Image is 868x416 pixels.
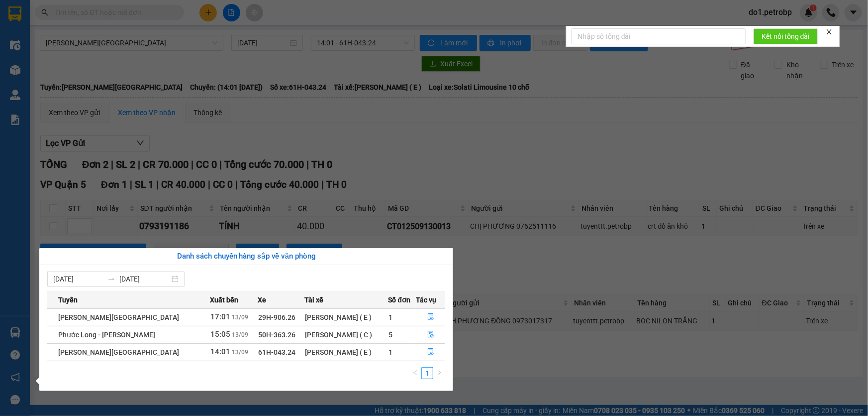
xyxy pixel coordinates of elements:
span: Phước Long - [PERSON_NAME] [58,331,155,339]
span: Kết nối tổng đài [762,31,810,42]
span: 17:01 [210,312,230,321]
span: file-done [427,331,434,339]
span: 15:05 [210,330,230,339]
span: Số đơn [388,294,410,305]
div: Danh sách chuyến hàng sắp về văn phòng [47,251,445,263]
span: 1 [388,348,392,356]
span: 14:01 [210,347,230,356]
span: swap-right [107,275,115,283]
span: 5 [388,331,392,339]
input: Nhập số tổng đài [572,28,746,44]
a: 1 [422,368,433,379]
span: Xuất bến [210,294,238,305]
button: Kết nối tổng đài [754,28,818,44]
span: file-done [427,313,434,321]
div: [PERSON_NAME] ( E ) [305,347,387,358]
div: [PERSON_NAME] ( C ) [305,329,387,340]
span: [PERSON_NAME][GEOGRAPHIC_DATA] [58,348,179,356]
button: file-done [416,327,445,343]
span: 61H-043.24 [258,348,295,356]
span: to [107,275,115,283]
span: [PERSON_NAME][GEOGRAPHIC_DATA] [58,313,179,321]
button: left [409,367,421,379]
button: right [433,367,445,379]
span: Xe [258,294,266,305]
input: Đến ngày [119,274,170,284]
span: Tác vụ [416,294,436,305]
button: file-done [416,344,445,360]
li: 1 [421,367,433,379]
li: Previous Page [409,367,421,379]
span: 50H-363.26 [258,331,295,339]
span: close [826,28,833,35]
span: Tuyến [58,294,78,305]
li: Next Page [433,367,445,379]
span: Tài xế [304,294,323,305]
input: Từ ngày [53,274,103,284]
span: right [436,370,442,376]
span: 1 [388,313,392,321]
span: file-done [427,348,434,356]
span: 13/09 [232,349,248,356]
button: file-done [416,309,445,325]
span: 29H-906.26 [258,313,295,321]
span: 13/09 [232,331,248,338]
span: 13/09 [232,314,248,321]
span: left [412,370,418,376]
div: [PERSON_NAME] ( E ) [305,312,387,323]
